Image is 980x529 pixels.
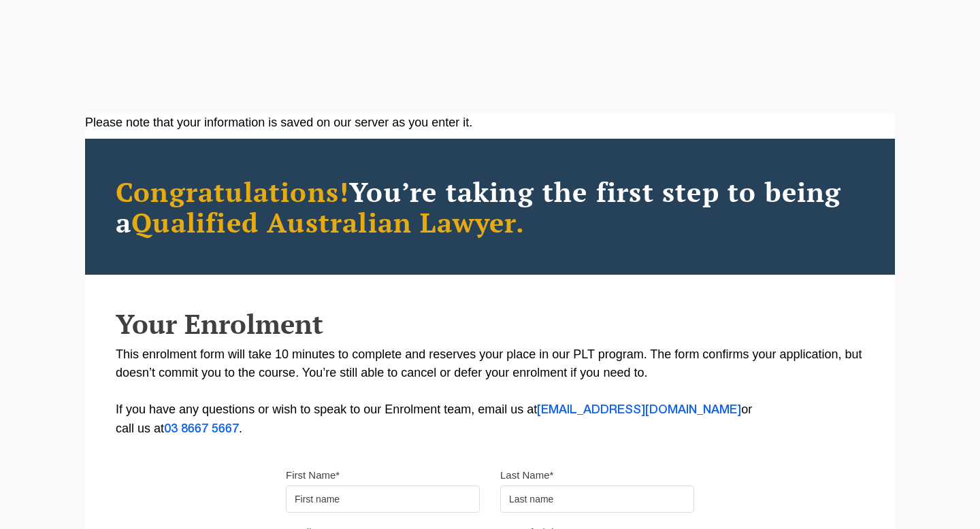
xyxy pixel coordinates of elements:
[116,309,864,339] h2: Your Enrolment
[116,345,864,439] p: This enrolment form will take 10 minutes to complete and reserves your place in our PLT program. ...
[286,468,340,482] label: First Name*
[286,485,480,513] input: First name
[500,485,694,513] input: Last name
[116,176,864,237] h2: You’re taking the first step to being a
[116,173,349,209] span: Congratulations!
[537,405,741,415] a: [EMAIL_ADDRESS][DOMAIN_NAME]
[85,114,895,132] div: Please note that your information is saved on our server as you enter it.
[131,204,525,240] span: Qualified Australian Lawyer.
[164,424,239,434] a: 03 8667 5667
[500,468,553,482] label: Last Name*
